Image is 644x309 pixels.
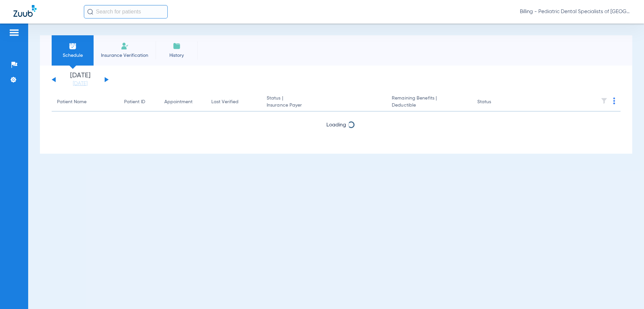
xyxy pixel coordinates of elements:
[211,99,256,106] div: Last Verified
[87,9,93,15] img: Search Icon
[164,99,193,106] div: Appointment
[57,52,89,59] span: Schedule
[326,122,346,128] span: Loading
[99,52,151,59] span: Insurance Verification
[386,93,472,112] th: Remaining Benefits |
[13,5,37,17] img: Zuub Logo
[392,102,466,109] span: Deductible
[164,99,201,106] div: Appointment
[161,52,193,59] span: History
[84,5,168,18] input: Search for patients
[211,99,238,106] div: Last Verified
[9,29,19,37] img: hamburger-icon
[173,42,181,50] img: History
[601,98,607,104] img: filter.svg
[472,93,517,112] th: Status
[124,99,154,106] div: Patient ID
[57,99,113,106] div: Patient Name
[267,102,381,109] span: Insurance Payer
[613,98,615,104] img: group-dot-blue.svg
[57,99,87,106] div: Patient Name
[60,72,100,87] li: [DATE]
[124,99,145,106] div: Patient ID
[69,42,77,50] img: Schedule
[261,93,386,112] th: Status |
[60,80,100,87] a: [DATE]
[520,8,631,15] span: Billing - Pediatric Dental Specialists of [GEOGRAPHIC_DATA]
[121,42,129,50] img: Manual Insurance Verification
